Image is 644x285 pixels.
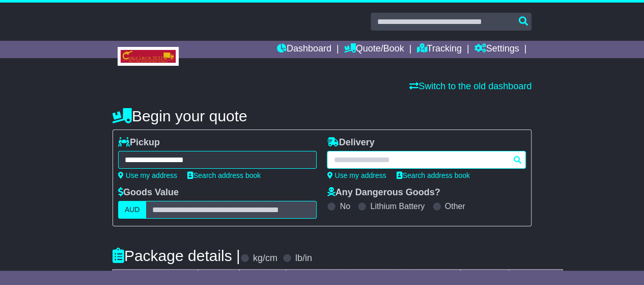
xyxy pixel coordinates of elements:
[118,137,160,148] label: Pickup
[277,41,331,58] a: Dashboard
[253,253,277,264] label: kg/cm
[327,151,526,169] typeahead: Please provide city
[327,171,386,179] a: Use my address
[344,41,404,58] a: Quote/Book
[327,137,374,148] label: Delivery
[340,201,350,211] label: No
[397,171,470,179] a: Search address book
[409,81,531,91] a: Switch to the old dashboard
[118,201,147,219] label: AUD
[118,171,177,179] a: Use my address
[370,201,425,211] label: Lithium Battery
[416,41,461,58] a: Tracking
[118,187,179,198] label: Goods Value
[327,187,440,198] label: Any Dangerous Goods?
[445,201,465,211] label: Other
[295,253,312,264] label: lb/in
[113,247,240,264] h4: Package details |
[474,41,519,58] a: Settings
[113,108,531,124] h4: Begin your quote
[187,171,261,179] a: Search address book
